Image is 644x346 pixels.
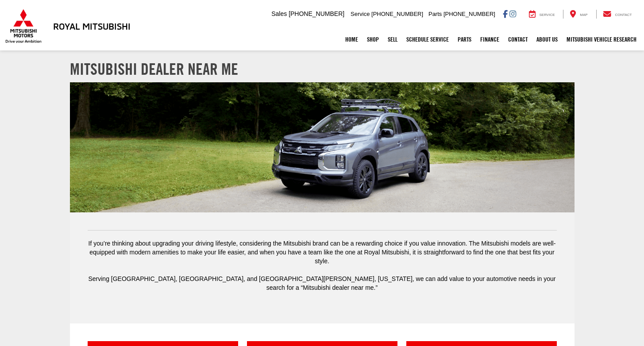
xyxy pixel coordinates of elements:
[351,11,370,17] span: Service
[532,28,562,50] a: About Us
[615,13,632,17] span: Contact
[289,10,344,17] span: [PHONE_NUMBER]
[271,10,287,17] span: Sales
[504,28,532,50] a: Contact
[540,13,555,17] span: Service
[596,10,639,19] a: Contact
[4,9,43,43] img: Mitsubishi
[503,10,508,17] a: Facebook: Click to visit our Facebook page
[70,82,575,212] img: Mitsubishi Dealer near Me
[53,21,131,31] h3: Royal Mitsubishi
[88,239,557,266] p: If you’re thinking about upgrading your driving lifestyle, considering the Mitsubishi brand can b...
[88,275,557,292] p: Serving [GEOGRAPHIC_DATA], [GEOGRAPHIC_DATA], and [GEOGRAPHIC_DATA][PERSON_NAME], [US_STATE], we ...
[580,13,587,17] span: Map
[443,11,495,17] span: [PHONE_NUMBER]
[371,11,423,17] span: [PHONE_NUMBER]
[428,11,442,17] span: Parts
[383,28,402,50] a: Sell
[70,60,575,78] h1: Mitsubishi Dealer near Me
[476,28,504,50] a: Finance
[402,28,453,50] a: Schedule Service: Opens in a new tab
[341,28,362,50] a: Home
[509,10,516,17] a: Instagram: Click to visit our Instagram page
[522,10,562,19] a: Service
[453,28,476,50] a: Parts: Opens in a new tab
[563,10,594,19] a: Map
[562,28,641,50] a: Mitsubishi Vehicle Research
[362,28,383,50] a: Shop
